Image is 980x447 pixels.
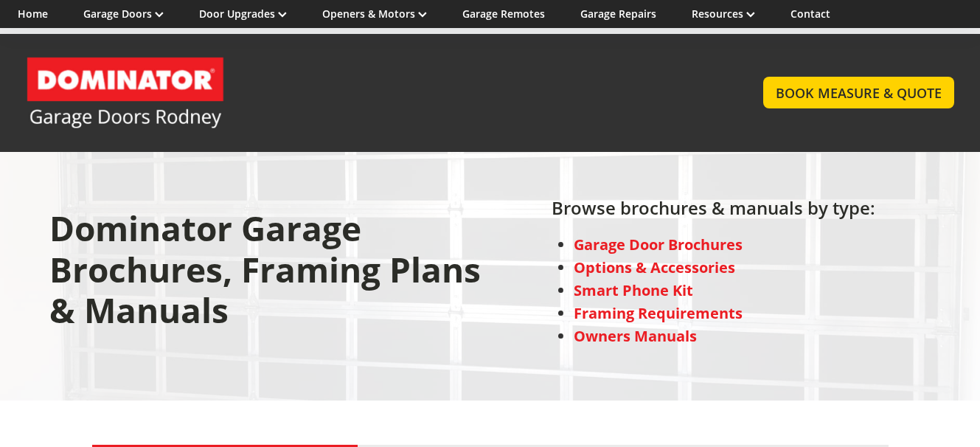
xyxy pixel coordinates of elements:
a: Garage Repairs [580,7,656,21]
a: Contact [790,7,830,21]
a: Options & Accessories [574,257,735,277]
a: Openers & Motors [322,7,427,21]
a: Garage Doors [83,7,164,21]
h2: Browse brochures & manuals by type: [552,198,875,226]
a: Framing Requirements [574,303,743,323]
a: Smart Phone Kit [574,280,693,300]
h1: Dominator Garage Brochures, Framing Plans & Manuals [49,208,484,344]
a: BOOK MEASURE & QUOTE [763,77,954,108]
a: Garage Door Brochures [574,235,743,254]
a: Garage Door and Secure Access Solutions homepage [26,56,733,130]
a: Home [18,7,48,21]
a: Door Upgrades [199,7,287,21]
a: Garage Remotes [462,7,545,21]
a: Resources [692,7,755,21]
a: Owners Manuals [574,326,697,346]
